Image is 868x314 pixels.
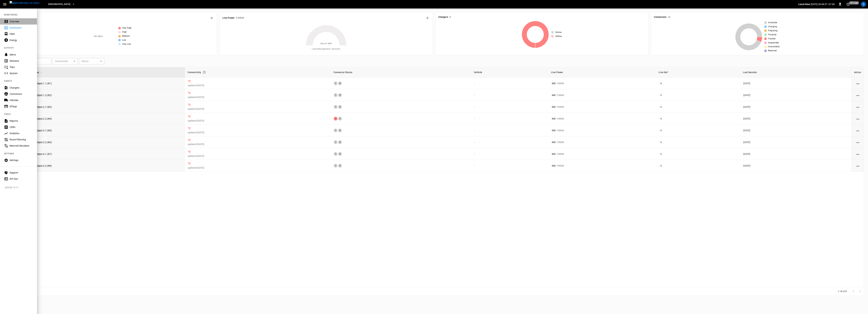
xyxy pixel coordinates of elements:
[10,38,33,42] div: Energy
[10,32,33,36] div: Fleet
[10,99,33,102] div: Vehicles
[5,186,34,189] span: v [DATE] 15:13
[10,159,33,162] div: Settings
[10,105,33,108] div: IdTags
[10,72,33,75] div: System
[10,1,39,5] img: ampcontrol.io logo
[10,65,33,69] div: Trips
[845,2,851,7] button: set refresh interval
[10,138,33,141] div: Route Planning
[10,125,33,129] div: CDRs
[811,3,835,6] p: [DATE] 06:48:07 -07:00
[10,59,33,63] div: Sessions
[849,1,859,5] span: 20 s ago
[10,92,33,96] div: Connectors
[10,132,33,135] div: Analytics
[10,26,33,29] div: Dashboard
[48,2,70,6] span: [GEOGRAPHIC_DATA]
[10,144,33,147] div: Network Simulator
[10,119,33,123] div: Reports
[861,2,866,7] div: profile-icon
[10,20,33,23] div: Overview
[10,171,33,174] div: Support
[10,53,33,56] div: Alerts
[10,86,33,89] div: Chargers
[798,3,810,6] p: Local time
[10,177,33,181] div: API Doc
